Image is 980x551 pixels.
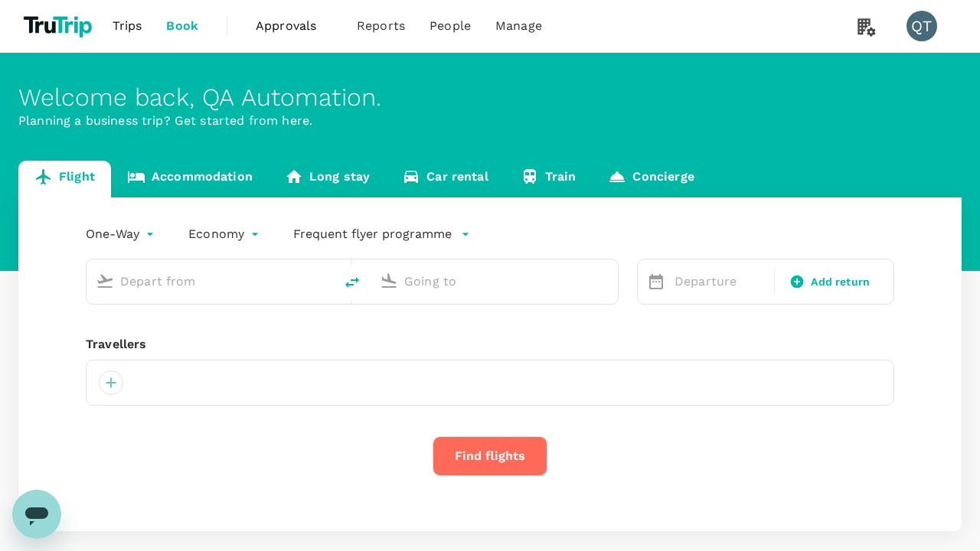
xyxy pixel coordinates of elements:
[505,161,593,197] a: Train
[269,161,386,197] a: Long stay
[592,161,710,197] a: Concierge
[404,269,586,293] input: Going to
[811,274,870,290] span: Add return
[18,83,962,112] div: Welcome back , QA Automation .
[607,279,610,282] button: Open
[675,272,765,291] p: Departure
[293,225,452,243] p: Frequent flyer programme
[357,17,405,35] span: Reports
[323,279,326,282] button: Open
[111,161,269,197] a: Accommodation
[433,436,547,476] button: Find flights
[495,17,542,35] span: Manage
[386,161,505,197] a: Car rental
[188,222,263,246] div: Economy
[18,112,962,130] p: Planning a business trip? Get started from here.
[906,11,937,41] div: QT
[293,225,470,243] button: Frequent flyer programme
[334,264,371,301] button: delete
[430,17,471,35] span: People
[12,490,61,539] iframe: Button to launch messaging window
[18,161,111,197] a: Flight
[120,269,302,293] input: Depart from
[86,222,158,246] div: One-Way
[256,17,332,35] span: Approvals
[113,17,142,35] span: Trips
[18,9,100,43] img: TruTrip logo
[86,335,894,354] div: Travellers
[166,17,198,35] span: Book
